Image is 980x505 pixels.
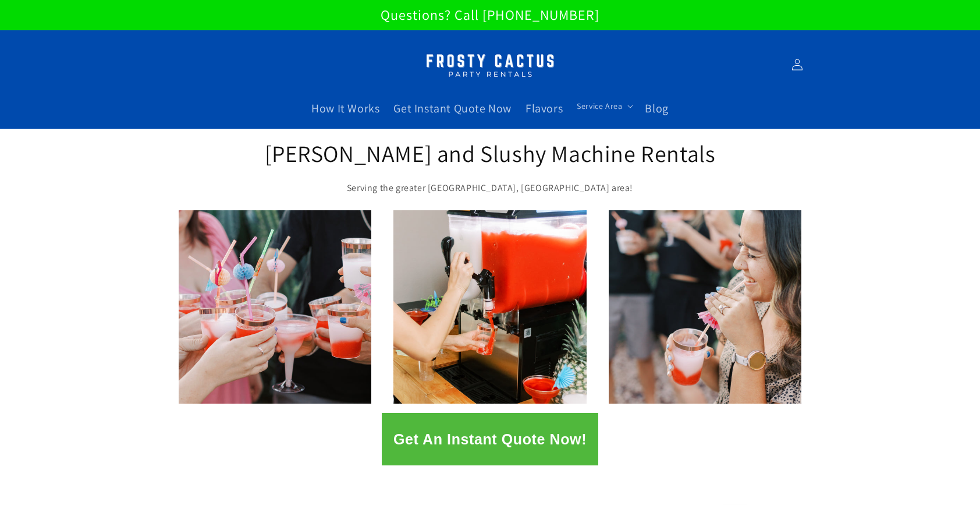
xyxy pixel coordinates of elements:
[304,94,386,123] a: How It Works
[386,94,519,123] a: Get Instant Quote Now
[525,101,563,116] span: Flavors
[577,101,622,111] span: Service Area
[311,101,379,116] span: How It Works
[570,94,638,118] summary: Service Area
[263,180,717,197] p: Serving the greater [GEOGRAPHIC_DATA], [GEOGRAPHIC_DATA] area!
[263,138,717,168] h2: [PERSON_NAME] and Slushy Machine Rentals
[519,94,570,123] a: Flavors
[393,101,512,116] span: Get Instant Quote Now
[417,47,563,83] img: Margarita Machine Rental in Scottsdale, Phoenix, Tempe, Chandler, Gilbert, Mesa and Maricopa
[638,94,675,123] a: Blog
[382,413,598,465] button: Get An Instant Quote Now!
[645,101,668,116] span: Blog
